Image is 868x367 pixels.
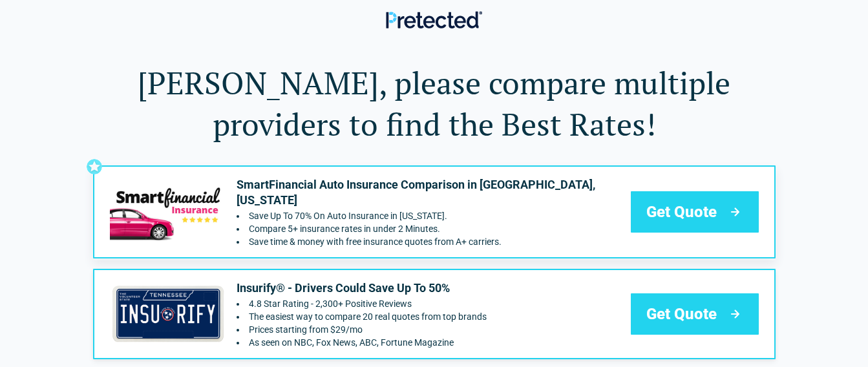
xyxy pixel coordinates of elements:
li: The easiest way to compare 20 real quotes from top brands [237,311,487,322]
a: smartfinancial's logoSmartFinancial Auto Insurance Comparison in [GEOGRAPHIC_DATA], [US_STATE]Sav... [93,165,776,258]
li: Compare 5+ insurance rates in under 2 Minutes. [237,224,620,234]
li: 4.8 Star Rating - 2,300+ Positive Reviews [237,299,487,309]
img: smartfinancial's logo [110,183,226,240]
h1: [PERSON_NAME], please compare multiple providers to find the Best Rates! [93,62,776,145]
li: Save time & money with free insurance quotes from A+ carriers. [237,236,620,247]
p: Insurify® - Drivers Could Save Up To 50% [237,280,487,296]
li: Prices starting from $29/mo [237,324,487,335]
img: insurify's logo [110,286,226,342]
li: As seen on NBC, Fox News, ABC, Fortune Magazine [237,337,487,348]
span: Get Quote [646,304,717,324]
p: SmartFinancial Auto Insurance Comparison in [GEOGRAPHIC_DATA], [US_STATE] [237,177,620,208]
span: Get Quote [646,202,717,222]
li: Save Up To 70% On Auto Insurance in Tennessee. [237,211,620,221]
a: insurify's logoInsurify® - Drivers Could Save Up To 50%4.8 Star Rating - 2,300+ Positive ReviewsT... [93,269,776,359]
